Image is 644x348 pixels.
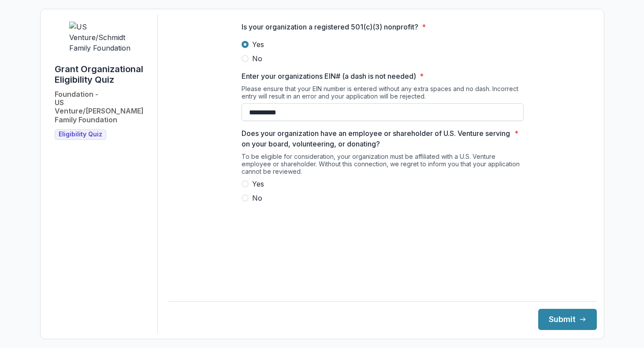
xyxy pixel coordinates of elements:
[242,153,524,179] div: To be eligible for consideration, your organization must be affiliated with a U.S. Venture employ...
[59,131,102,138] span: Eligibility Quiz
[69,22,135,53] img: US Venture/Schmidt Family Foundation
[242,128,511,149] p: Does your organization have an employee or shareholder of U.S. Venture serving on your board, vol...
[252,193,262,203] span: No
[55,64,150,85] h1: Grant Organizational Eligibility Quiz
[252,39,264,50] span: Yes
[252,179,264,189] span: Yes
[242,71,416,81] p: Enter your organizations EIN# (a dash is not needed)
[242,85,524,103] div: Please ensure that your EIN number is entered without any extra spaces and no dash. Incorrect ent...
[538,309,597,330] button: Submit
[252,53,262,64] span: No
[242,22,418,32] p: Is your organization a registered 501(c)(3) nonprofit?
[55,90,150,124] h2: Foundation - US Venture/[PERSON_NAME] Family Foundation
